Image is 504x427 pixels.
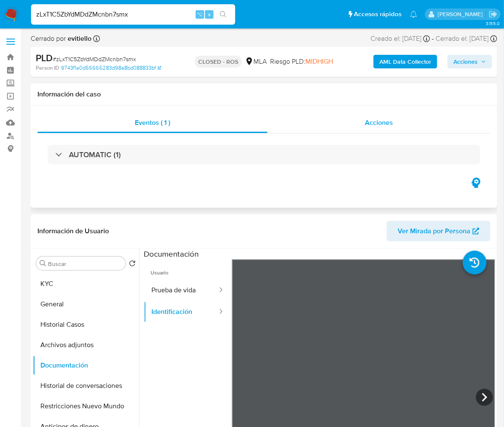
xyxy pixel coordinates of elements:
[373,55,437,68] button: AML Data Collector
[36,51,53,65] b: PLD
[129,260,136,269] button: Volver al orden por defecto
[33,274,139,294] button: KYC
[33,396,139,416] button: Restricciones Nuevo Mundo
[135,118,170,127] span: Eventos ( 1 )
[69,150,121,159] h3: AUTOMATIC (1)
[37,227,109,235] h1: Información de Usuario
[36,64,59,72] b: Person ID
[387,221,490,241] button: Ver Mirada por Persona
[61,64,161,72] a: 9743f1a0d56665283d98a8bd088833bf
[48,260,122,268] input: Buscar
[33,294,139,314] button: General
[354,10,401,19] span: Accesos rápidos
[305,57,333,66] span: MIDHIGH
[33,355,139,376] button: Documentación
[48,145,480,164] div: AUTOMATIC (1)
[379,55,431,68] b: AML Data Collector
[438,10,486,18] p: jessica.fukman@mercadolibre.com
[489,10,498,19] a: Salir
[398,221,470,241] span: Ver Mirada por Persona
[196,10,203,18] span: ⌥
[33,335,139,355] button: Archivos adjuntos
[365,118,393,127] span: Acciones
[245,57,267,66] div: MLA
[66,34,91,43] b: evitiello
[33,314,139,335] button: Historial Casos
[447,55,492,68] button: Acciones
[208,10,211,18] span: s
[410,11,417,18] a: Notificaciones
[53,55,136,63] span: # zLxT1C5ZbYdMDdZMcnbn7smx
[436,34,497,43] div: Cerrado el: [DATE]
[432,34,434,43] span: -
[270,57,333,66] span: Riesgo PLD:
[214,8,232,20] button: search-icon
[195,56,242,68] p: CLOSED - ROS
[40,260,46,267] button: Buscar
[31,34,91,43] span: Cerrado por
[370,34,430,43] div: Creado el: [DATE]
[453,55,478,68] span: Acciones
[37,90,490,99] h1: Información del caso
[31,9,235,20] input: Buscar usuario o caso...
[33,376,139,396] button: Historial de conversaciones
